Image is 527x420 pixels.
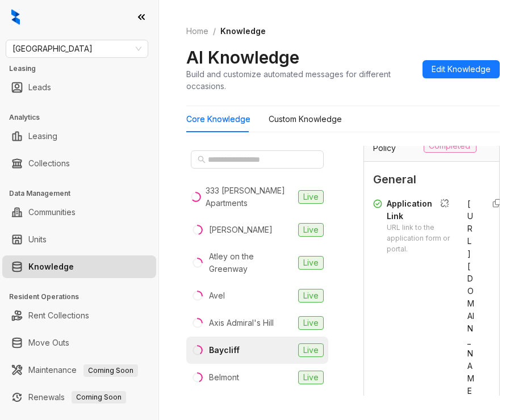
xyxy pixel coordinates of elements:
h3: Resident Operations [9,292,158,302]
div: [PERSON_NAME] [209,224,273,236]
h3: Analytics [9,112,158,123]
li: Communities [2,201,156,224]
a: RenewalsComing Soon [28,386,126,409]
div: 333 [PERSON_NAME] Apartments [206,184,294,209]
div: URL link to the application form or portal. [387,222,454,255]
a: Collections [28,152,70,175]
span: Live [298,316,324,330]
div: Core Knowledge [186,113,250,125]
div: Custom Knowledge [269,113,342,125]
li: Leasing [2,125,156,148]
span: Knowledge [220,26,266,36]
a: Rent Collections [28,304,89,327]
li: Leads [2,76,156,99]
li: Units [2,228,156,251]
div: Baycliff [209,344,240,356]
div: Avel [209,289,225,302]
span: Live [298,190,324,204]
span: Live [298,343,324,357]
span: Fairfield [12,40,141,57]
a: Home [184,25,211,37]
span: search [198,156,206,163]
h2: AI Knowledge [186,47,299,68]
button: Edit Knowledge [423,60,500,78]
a: Communities [28,201,76,224]
span: [URL][DOMAIN_NAME] [467,199,474,408]
a: Move Outs [28,331,69,354]
a: Units [28,228,47,251]
span: Live [298,256,324,270]
span: Live [298,223,324,237]
div: Build and customize automated messages for different occasions. [186,68,413,92]
div: Atley on the Greenway [209,250,294,275]
span: Live [298,289,324,303]
span: Edit Knowledge [432,63,491,75]
a: Leads [28,76,51,99]
li: Knowledge [2,255,156,278]
h3: Leasing [9,64,158,74]
span: Live [298,371,324,384]
li: / [213,25,216,37]
li: Maintenance [2,359,156,381]
li: Move Outs [2,331,156,354]
li: Collections [2,152,156,175]
li: Rent Collections [2,304,156,327]
img: logo [11,9,20,25]
div: Application Link [387,198,454,222]
span: Coming Soon [83,364,138,377]
div: Belmont [209,371,239,384]
a: Knowledge [28,255,74,278]
a: Leasing [28,125,57,148]
li: Renewals [2,386,156,409]
span: General [373,171,490,188]
div: Axis Admiral's Hill [209,317,274,329]
span: Coming Soon [72,391,126,404]
h3: Data Management [9,188,158,199]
